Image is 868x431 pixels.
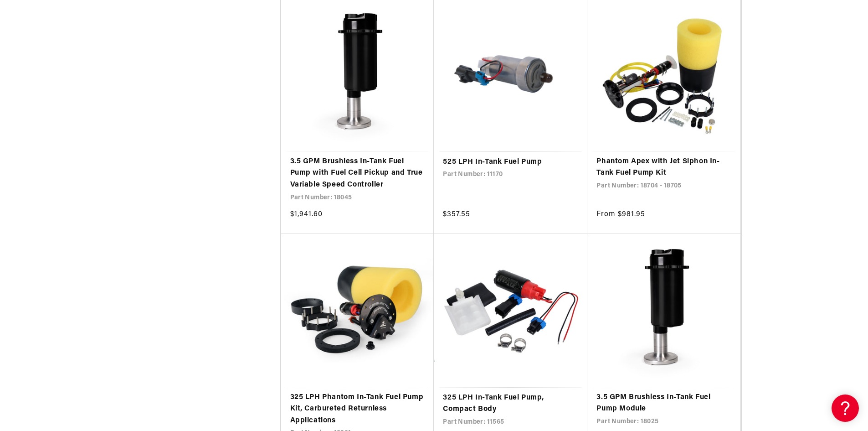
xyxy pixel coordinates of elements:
a: Phantom Apex with Jet Siphon In-Tank Fuel Pump Kit [596,156,731,179]
a: 325 LPH In-Tank Fuel Pump, Compact Body [443,392,578,415]
a: 3.5 GPM Brushless In-Tank Fuel Pump Module [596,392,731,415]
a: 325 LPH Phantom In-Tank Fuel Pump Kit, Carbureted Returnless Applications [290,392,425,427]
a: 525 LPH In-Tank Fuel Pump [443,156,578,168]
a: 3.5 GPM Brushless In-Tank Fuel Pump with Fuel Cell Pickup and True Variable Speed Controller [290,156,425,191]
